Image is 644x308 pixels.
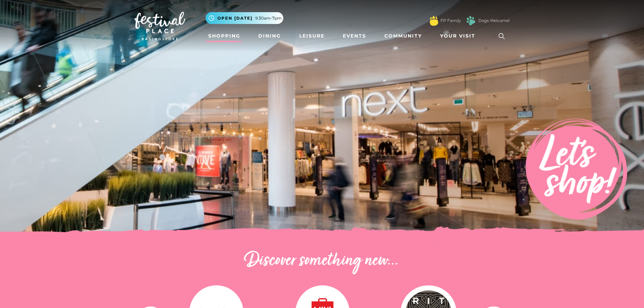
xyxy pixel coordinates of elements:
[135,250,510,272] h2: Discover something new...
[206,12,283,24] button: Open [DATE] 9.30am-7pm
[135,12,185,40] img: Festival Place Logo
[440,18,461,24] a: FP Family
[478,18,510,24] a: Dogs Welcome!
[382,30,425,42] a: Community
[440,32,475,40] span: Your Visit
[206,30,243,42] a: Shopping
[217,15,253,21] span: Open [DATE]
[296,30,327,42] a: Leisure
[255,15,282,21] span: 9.30am-7pm
[437,30,481,42] a: Your Visit
[340,30,369,42] a: Events
[256,30,284,42] a: Dining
